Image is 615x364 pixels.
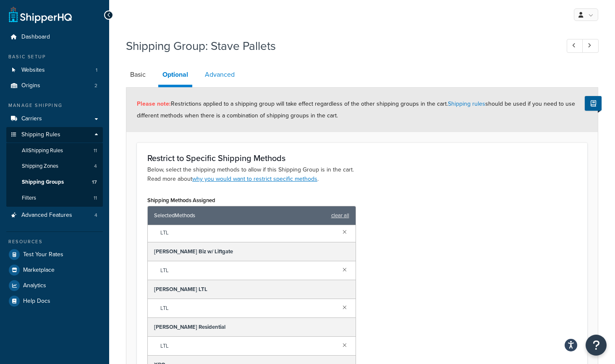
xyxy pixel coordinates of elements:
[148,280,356,299] div: [PERSON_NAME] LTL
[6,127,103,207] li: Shipping Rules
[6,102,103,109] div: Manage Shipping
[126,65,150,85] a: Basic
[22,163,58,170] span: Shipping Zones
[147,197,215,203] label: Shipping Methods Assigned
[585,96,602,111] button: Show Help Docs
[6,208,103,223] a: Advanced Features4
[160,302,336,314] span: LTL
[6,143,103,159] a: AllShipping Rules11
[21,115,42,122] span: Carriers
[21,67,45,74] span: Websites
[21,131,60,138] span: Shipping Rules
[22,147,63,154] span: All Shipping Rules
[21,212,72,219] span: Advanced Features
[23,267,55,274] span: Marketplace
[23,251,63,258] span: Test Your Rates
[137,99,171,108] strong: Please note:
[6,174,103,190] li: Shipping Groups
[126,38,551,54] h1: Shipping Group: Stave Pallets
[6,159,103,174] li: Shipping Zones
[331,210,349,221] a: clear all
[6,294,103,309] a: Help Docs
[22,195,36,202] span: Filters
[94,82,97,89] span: 2
[6,278,103,293] a: Analytics
[6,263,103,278] a: Marketplace
[6,238,103,245] div: Resources
[94,147,97,154] span: 11
[94,212,97,219] span: 4
[147,153,577,163] h3: Restrict to Specific Shipping Methods
[137,99,575,120] span: Restrictions applied to a shipping group will take effect regardless of the other shipping groups...
[92,179,97,186] span: 17
[6,62,103,78] a: Websites1
[148,242,356,261] div: [PERSON_NAME] Biz w/ Liftgate
[6,208,103,223] li: Advanced Features
[6,29,103,45] a: Dashboard
[6,62,103,78] li: Websites
[6,247,103,262] a: Test Your Rates
[94,163,97,170] span: 4
[22,179,64,186] span: Shipping Groups
[6,174,103,190] a: Shipping Groups17
[6,53,103,60] div: Basic Setup
[6,190,103,206] a: Filters11
[160,340,336,352] span: LTL
[94,195,97,202] span: 11
[160,227,336,239] span: LTL
[21,82,40,89] span: Origins
[582,39,599,53] a: Next Record
[148,318,356,337] div: [PERSON_NAME] Residential
[147,165,577,184] p: Below, select the shipping methods to allow if this Shipping Group is in the cart. Read more about .
[192,174,317,183] a: why you would want to restrict specific methods
[23,282,46,289] span: Analytics
[201,65,239,85] a: Advanced
[96,67,97,74] span: 1
[6,159,103,174] a: Shipping Zones4
[158,65,192,87] a: Optional
[160,265,336,276] span: LTL
[154,210,327,221] span: Selected Methods
[6,190,103,206] li: Filters
[6,78,103,94] li: Origins
[6,127,103,143] a: Shipping Rules
[21,34,50,41] span: Dashboard
[23,298,50,305] span: Help Docs
[6,78,103,94] a: Origins2
[567,39,583,53] a: Previous Record
[448,99,485,108] a: Shipping rules
[6,111,103,127] a: Carriers
[586,335,607,356] button: Open Resource Center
